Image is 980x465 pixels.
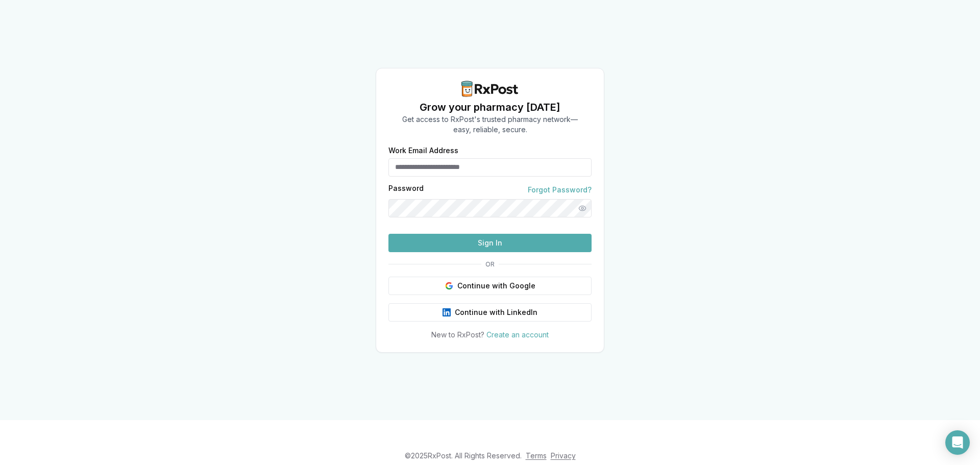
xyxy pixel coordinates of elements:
span: New to RxPost? [431,330,484,339]
img: Google [445,282,453,290]
button: Continue with LinkedIn [388,303,592,322]
span: OR [481,260,499,268]
label: Password [388,185,424,195]
button: Continue with Google [388,277,592,295]
img: LinkedIn [443,308,451,316]
a: Forgot Password? [528,185,592,195]
label: Work Email Address [388,147,592,154]
button: Show password [573,199,592,217]
h1: Grow your pharmacy [DATE] [402,100,578,114]
a: Create an account [486,330,549,339]
a: Terms [526,451,547,460]
a: Privacy [551,451,576,460]
p: Get access to RxPost's trusted pharmacy network— easy, reliable, secure. [402,114,578,135]
img: RxPost Logo [457,81,523,97]
button: Sign In [388,234,592,252]
div: Open Intercom Messenger [945,430,970,455]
